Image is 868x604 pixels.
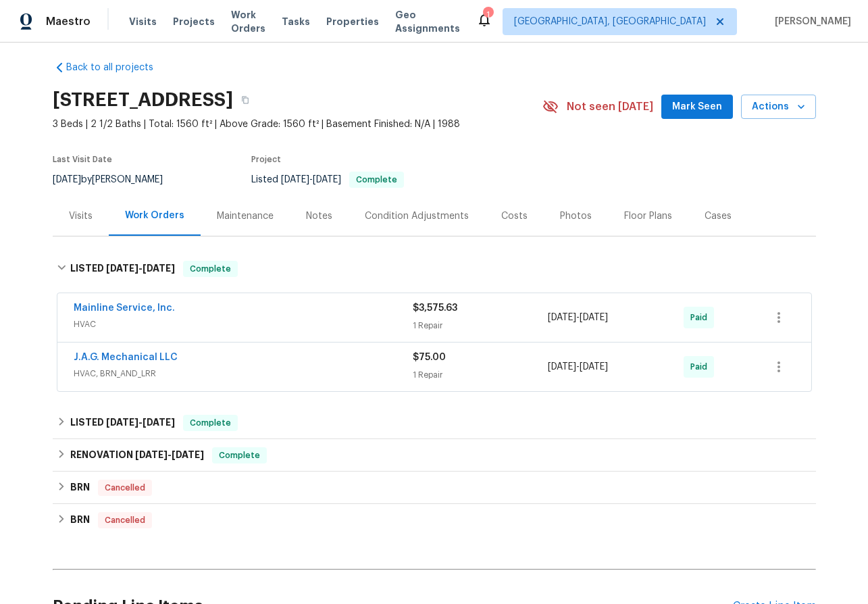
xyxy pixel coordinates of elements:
[233,88,257,112] button: Copy Address
[483,8,492,22] div: 1
[217,209,274,223] div: Maintenance
[184,416,236,430] span: Complete
[231,8,265,35] span: Work Orders
[53,155,112,163] span: Last Visit Date
[53,439,816,472] div: RENOVATION [DATE]-[DATE]Complete
[70,415,175,431] h6: LISTED
[70,512,90,528] h6: BRN
[567,100,653,114] span: Not seen [DATE]
[53,61,182,74] a: Back to all projects
[548,360,608,374] span: -
[143,418,175,427] span: [DATE]
[135,450,168,459] span: [DATE]
[70,447,204,463] h6: RENOVATION
[705,209,732,223] div: Cases
[741,95,816,120] button: Actions
[46,15,91,28] span: Maestro
[53,172,179,188] div: by [PERSON_NAME]
[580,313,608,322] span: [DATE]
[690,311,713,324] span: Paid
[413,319,548,332] div: 1 Repair
[624,209,672,223] div: Floor Plans
[129,15,157,28] span: Visits
[548,362,576,372] span: [DATE]
[514,15,706,28] span: [GEOGRAPHIC_DATA], [GEOGRAPHIC_DATA]
[70,480,90,496] h6: BRN
[413,368,548,382] div: 1 Repair
[548,311,608,324] span: -
[53,407,816,439] div: LISTED [DATE]-[DATE]Complete
[74,318,413,331] span: HVAC
[413,303,457,313] span: $3,575.63
[313,175,341,184] span: [DATE]
[135,450,204,459] span: -
[501,209,528,223] div: Costs
[213,449,265,462] span: Complete
[106,418,175,427] span: -
[281,175,341,184] span: -
[74,353,178,362] a: J.A.G. Mechanical LLC
[395,8,460,35] span: Geo Assignments
[143,263,175,273] span: [DATE]
[281,175,309,184] span: [DATE]
[251,175,404,184] span: Listed
[351,176,403,184] span: Complete
[53,247,816,291] div: LISTED [DATE]-[DATE]Complete
[251,155,281,163] span: Project
[306,209,332,223] div: Notes
[106,263,138,273] span: [DATE]
[365,209,469,223] div: Condition Adjustments
[74,303,175,313] a: Mainline Service, Inc.
[70,261,175,277] h6: LISTED
[53,504,816,536] div: BRN Cancelled
[282,17,310,26] span: Tasks
[125,209,184,222] div: Work Orders
[413,353,446,362] span: $75.00
[548,313,576,322] span: [DATE]
[53,118,542,131] span: 3 Beds | 2 1/2 Baths | Total: 1560 ft² | Above Grade: 1560 ft² | Basement Finished: N/A | 1988
[53,472,816,504] div: BRN Cancelled
[106,263,175,273] span: -
[173,15,215,28] span: Projects
[560,209,592,223] div: Photos
[661,95,733,120] button: Mark Seen
[106,418,138,427] span: [DATE]
[326,15,379,28] span: Properties
[769,15,851,28] span: [PERSON_NAME]
[752,99,805,116] span: Actions
[580,362,608,372] span: [DATE]
[69,209,93,223] div: Visits
[99,481,151,495] span: Cancelled
[74,367,413,380] span: HVAC, BRN_AND_LRR
[690,360,713,374] span: Paid
[99,513,151,527] span: Cancelled
[53,175,81,184] span: [DATE]
[53,93,233,107] h2: [STREET_ADDRESS]
[184,262,236,276] span: Complete
[672,99,722,116] span: Mark Seen
[172,450,204,459] span: [DATE]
